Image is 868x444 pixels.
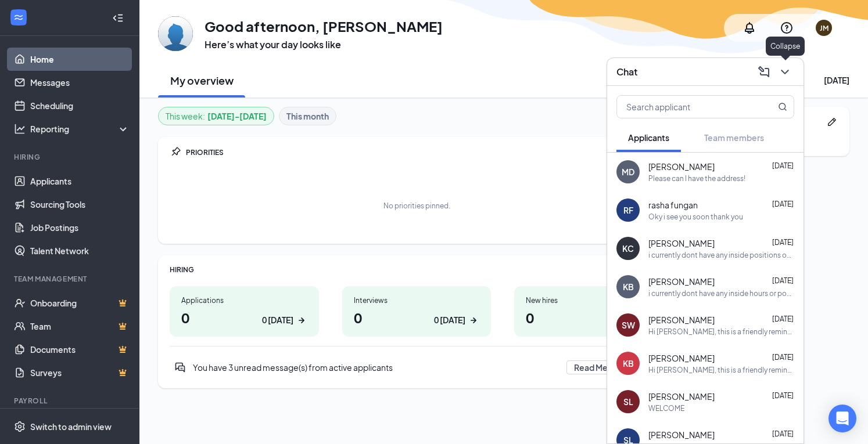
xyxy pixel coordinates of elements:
[342,286,492,337] a: Interviews00 [DATE]ArrowRight
[622,166,634,178] div: MD
[170,73,234,88] h2: My overview
[526,295,652,305] div: New hires
[514,286,663,337] a: New hires00 [DATE]ArrowRight
[30,193,130,216] a: Sourcing Tools
[628,132,669,143] span: Applicants
[824,74,849,86] div: [DATE]
[193,362,559,373] div: You have 3 unread message(s) from active applicants
[166,110,267,122] div: This week :
[170,356,663,379] a: DoubleChatActiveYou have 3 unread message(s) from active applicantsRead MessagesPin
[205,38,443,51] h3: Here’s what your day looks like
[623,358,634,369] div: KB
[772,161,794,170] span: [DATE]
[778,102,787,111] svg: MagnifyingGlass
[648,250,794,260] div: i currently dont have any inside positions open at this time
[622,319,635,331] div: SW
[30,94,130,117] a: Scheduling
[778,65,792,79] svg: ChevronDown
[30,239,130,262] a: Talent Network
[743,21,756,35] svg: Notifications
[648,429,715,441] span: [PERSON_NAME]
[648,352,715,364] span: [PERSON_NAME]
[776,63,794,81] button: ChevronDown
[30,315,130,338] a: TeamCrown
[354,295,480,305] div: Interviews
[648,391,715,402] span: [PERSON_NAME]
[648,314,715,326] span: [PERSON_NAME]
[826,116,838,128] svg: Pen
[170,356,663,379] div: You have 3 unread message(s) from active applicants
[755,63,773,81] button: ComposeMessage
[158,16,193,51] img: Jessica M
[112,12,124,24] svg: Collapse
[14,152,127,162] div: Hiring
[772,238,794,247] span: [DATE]
[566,360,643,374] button: Read Messages
[616,66,637,78] h3: Chat
[772,315,794,323] span: [DATE]
[772,391,794,400] span: [DATE]
[170,146,181,158] svg: Pin
[30,48,130,71] a: Home
[623,204,633,216] div: RF
[205,16,443,36] h1: Good afternoon, [PERSON_NAME]
[30,169,130,193] a: Applicants
[526,308,652,327] h1: 0
[622,243,634,254] div: KC
[296,315,307,326] svg: ArrowRight
[648,327,794,337] div: Hi [PERSON_NAME], this is a friendly reminder. Your meeting with [PERSON_NAME] Pizza for Part Tim...
[354,308,480,327] h1: 0
[468,315,479,326] svg: ArrowRight
[170,286,319,337] a: Applications00 [DATE]ArrowRight
[772,429,794,438] span: [DATE]
[648,199,698,211] span: rasha fungan
[14,123,26,135] svg: Analysis
[174,362,186,373] svg: DoubleChatActive
[828,405,856,432] div: Open Intercom Messenger
[820,23,828,33] div: JM
[772,353,794,362] span: [DATE]
[648,237,715,249] span: [PERSON_NAME]
[623,396,633,407] div: SL
[648,161,715,172] span: [PERSON_NAME]
[30,338,130,361] a: DocumentsCrown
[757,65,771,79] svg: ComposeMessage
[181,295,307,305] div: Applications
[648,365,794,375] div: Hi [PERSON_NAME], this is a friendly reminder. Your meeting with [PERSON_NAME] Pizza for Closing ...
[30,361,130,384] a: SurveysCrown
[617,96,755,118] input: Search applicant
[648,276,715,287] span: [PERSON_NAME]
[780,21,794,35] svg: QuestionInfo
[13,12,24,23] svg: WorkstreamLogo
[14,421,26,432] svg: Settings
[30,216,130,239] a: Job Postings
[30,291,130,315] a: OnboardingCrown
[766,37,805,56] div: Collapse
[623,281,634,293] div: KB
[14,274,127,284] div: Team Management
[383,201,450,211] div: No priorities pinned.
[30,71,130,94] a: Messages
[186,147,663,157] div: PRIORITIES
[30,123,130,135] div: Reporting
[30,421,112,432] div: Switch to admin view
[170,265,663,275] div: HIRING
[434,314,465,326] div: 0 [DATE]
[207,110,267,122] b: [DATE] - [DATE]
[181,308,307,327] h1: 0
[262,314,293,326] div: 0 [DATE]
[772,276,794,285] span: [DATE]
[14,396,127,406] div: Payroll
[772,200,794,208] span: [DATE]
[704,132,764,143] span: Team members
[648,212,743,222] div: Oky i see you soon thank you
[648,403,684,413] div: WELCOME
[648,174,745,183] div: Please can I have the address!
[286,110,329,122] b: This month
[648,288,794,298] div: i currently dont have any inside hours or positions at this time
